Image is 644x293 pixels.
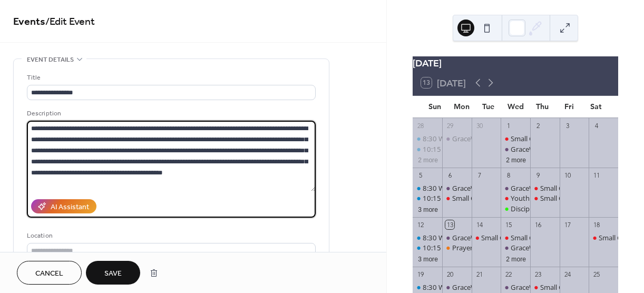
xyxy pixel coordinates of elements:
div: 12 [416,220,425,229]
div: Small Group- Women's Coffee, Conversation & Fun! [589,233,618,242]
div: Tue [475,96,502,118]
div: Small Group- Living Free [511,134,587,143]
div: GraceWorks Food Pantry [442,282,472,292]
div: 3 [563,121,572,130]
div: Small Group- Women ([PERSON_NAME] & [PERSON_NAME]) [452,193,640,203]
div: 20 [445,270,454,279]
div: GraceWorks Food Pantry [511,183,590,193]
div: Prayer Team Meeting [442,243,472,252]
div: Discipleship Classes [511,204,572,213]
button: 3 more [414,253,442,263]
div: Location [27,230,314,241]
div: GraceWorks Food Pantry [511,144,590,154]
div: 10:15 Worship Service [413,144,442,154]
div: Wed [502,96,529,118]
div: GraceWorks Food Pantry [501,144,530,154]
div: Small Group- Gabels [530,193,560,203]
span: Event details [27,54,74,65]
div: 8:30 Worship Service [413,183,442,193]
div: GraceWorks Food Pantry [442,183,472,193]
div: 8:30 Worship Service [423,183,489,193]
div: 4 [592,121,601,130]
div: GraceWorks Food Pantry [452,183,531,193]
div: Fri [556,96,583,118]
div: Small Group- Women ([PERSON_NAME]) [481,233,608,242]
div: 8:30 Worship Service [423,233,489,242]
div: 10:15 Worship Service [423,144,493,154]
div: GraceWorks Food Pantry [501,243,530,252]
div: Mon [448,96,475,118]
div: 2 [533,121,542,130]
button: 2 more [502,253,530,263]
div: 24 [563,270,572,279]
div: 10:15 Worship Service [413,243,442,252]
div: 22 [504,270,513,279]
div: 7 [475,171,484,180]
div: GraceWorks Food Pantry [452,282,531,292]
div: [DATE] [413,56,618,70]
button: 3 more [414,204,442,214]
div: GraceWorks Food Pantry [442,233,472,242]
div: GraceWorks Food Pantry [501,183,530,193]
div: Small Group- Women (Becky & Vicki) [442,193,472,203]
div: Small Group- Women (Kristin) [472,233,501,242]
div: 25 [592,270,601,279]
div: 9 [533,171,542,180]
div: 5 [416,171,425,180]
div: 8:30 Worship Service [413,134,442,143]
div: 1 [504,121,513,130]
div: Small Group- Young Adults [540,282,625,292]
div: Sat [583,96,610,118]
div: 13 [445,220,454,229]
div: Youth Group [511,193,552,203]
div: GraceWorks Food Pantry [511,282,590,292]
button: AI Assistant [31,199,96,213]
div: Prayer Team Meeting [452,243,519,252]
div: 19 [416,270,425,279]
div: 10 [563,171,572,180]
div: Small Group- Young Adults [530,282,560,292]
div: 10:15 Worship Service [423,243,493,252]
div: Small Group- Young Adults [530,183,560,193]
button: 2 more [414,154,442,164]
div: Youth Group [501,193,530,203]
div: 10:15 Worship Service [413,193,442,203]
div: Description [27,108,314,119]
button: Save [86,261,140,285]
div: GraceWorks Food Pantry [442,134,472,143]
div: 21 [475,270,484,279]
a: Events [13,12,45,32]
span: Cancel [35,268,63,279]
div: Sun [421,96,448,118]
button: Cancel [17,261,82,285]
div: 8 [504,171,513,180]
div: GraceWorks Food Pantry [501,282,530,292]
div: Small Group- Gabels [540,193,604,203]
div: 30 [475,121,484,130]
div: GraceWorks Food Pantry [511,243,590,252]
div: Small Group- Young Adults [540,183,625,193]
span: Save [104,268,122,279]
div: AI Assistant [51,202,89,213]
div: 16 [533,220,542,229]
div: 29 [445,121,454,130]
div: 6 [445,171,454,180]
div: 28 [416,121,425,130]
div: GraceWorks Food Pantry [452,134,531,143]
div: 17 [563,220,572,229]
div: Discipleship Classes [501,204,530,213]
div: Small Group- Living Free [501,134,530,143]
div: 8:30 Worship Service [413,282,442,292]
div: 15 [504,220,513,229]
div: 8:30 Worship Service [423,282,489,292]
div: 8:30 Worship Service [423,134,489,143]
div: Thu [529,96,556,118]
div: 23 [533,270,542,279]
div: Title [27,72,314,83]
div: 11 [592,171,601,180]
div: 14 [475,220,484,229]
div: 18 [592,220,601,229]
div: 8:30 Worship Service [413,233,442,242]
button: 2 more [502,154,530,164]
